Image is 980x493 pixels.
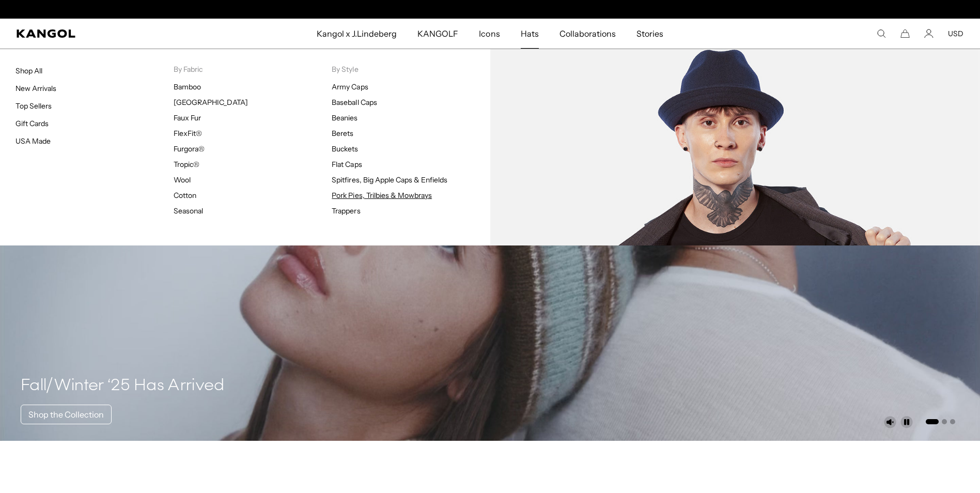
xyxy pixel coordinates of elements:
[636,19,663,49] span: Stories
[510,19,549,49] a: Hats
[384,5,597,13] div: Announcement
[21,405,112,424] a: Shop the Collection
[174,144,205,153] a: Furgora®
[174,206,203,215] a: Seasonal
[174,82,201,91] a: Bamboo
[479,19,500,49] span: Icons
[900,416,913,428] button: Pause
[317,19,397,49] span: Kangol x J.Lindeberg
[950,419,955,424] button: Go to slide 3
[174,129,202,138] a: FlexFit®
[332,65,490,74] p: By Style
[15,136,51,146] a: USA Made
[332,191,432,200] a: Pork Pies, Trilbies & Mowbrays
[948,29,963,38] button: USD
[332,206,360,215] a: Trappers
[15,84,56,93] a: New Arrivals
[15,119,49,128] a: Gift Cards
[469,19,510,49] a: Icons
[306,19,408,49] a: Kangol x J.Lindeberg
[15,101,52,111] a: Top Sellers
[521,19,539,49] span: Hats
[332,144,358,153] a: Buckets
[174,191,196,200] a: Cotton
[332,82,368,91] a: Army Caps
[924,29,934,38] a: Account
[384,5,597,13] slideshow-component: Announcement bar
[626,19,674,49] a: Stories
[332,160,362,169] a: Flat Caps
[925,417,955,425] ul: Select a slide to show
[417,19,458,49] span: KANGOLF
[926,419,939,424] button: Go to slide 1
[174,113,201,122] a: Faux Fur
[15,66,42,75] a: Shop All
[332,175,447,184] a: Spitfires, Big Apple Caps & Enfields
[21,376,225,396] h4: Fall/Winter ‘25 Has Arrived
[174,160,199,169] a: Tropic®
[877,29,886,38] summary: Search here
[332,98,377,107] a: Baseball Caps
[174,175,191,184] a: Wool
[942,419,947,424] button: Go to slide 2
[407,19,469,49] a: KANGOLF
[332,113,357,122] a: Beanies
[559,19,616,49] span: Collaborations
[549,19,626,49] a: Collaborations
[17,29,210,38] a: Kangol
[332,129,353,138] a: Berets
[900,29,910,38] button: Cart
[384,5,597,13] div: 2 of 2
[174,65,332,74] p: By Fabric
[174,98,247,107] a: [GEOGRAPHIC_DATA]
[884,416,896,428] button: Unmute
